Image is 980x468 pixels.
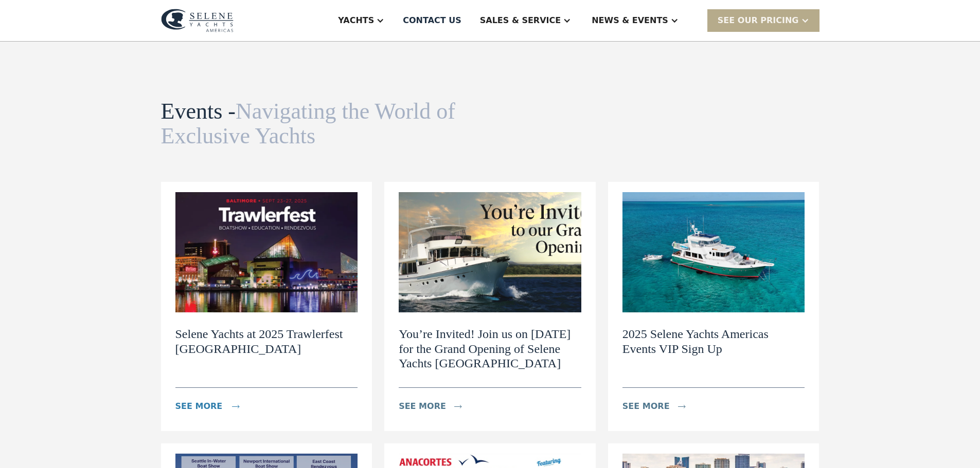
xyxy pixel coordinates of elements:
[384,182,596,431] a: You’re Invited! Join us on [DATE] for the Grand Opening of Selene Yachts [GEOGRAPHIC_DATA]see mor...
[161,99,458,149] h1: Events -
[161,99,455,148] span: Navigating the World of Exclusive Yachts
[161,9,234,32] img: logo
[608,182,819,431] a: 2025 Selene Yachts Americas Events VIP Sign Upsee moreicon
[592,14,668,27] div: News & EVENTS
[622,327,805,357] h2: 2025 Selene Yachts Americas Events VIP Sign Up
[161,182,372,431] a: Selene Yachts at 2025 Trawlerfest [GEOGRAPHIC_DATA]see moreicon
[480,14,561,27] div: Sales & Service
[454,405,462,408] img: icon
[399,327,581,371] h2: You’re Invited! Join us on [DATE] for the Grand Opening of Selene Yachts [GEOGRAPHIC_DATA]
[232,405,240,408] img: icon
[175,327,358,357] h2: Selene Yachts at 2025 Trawlerfest [GEOGRAPHIC_DATA]
[622,400,670,413] div: see more
[175,400,223,413] div: see more
[678,405,686,408] img: icon
[403,14,461,27] div: Contact US
[338,14,374,27] div: Yachts
[707,9,819,31] div: SEE Our Pricing
[718,14,799,27] div: SEE Our Pricing
[399,400,446,413] div: see more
